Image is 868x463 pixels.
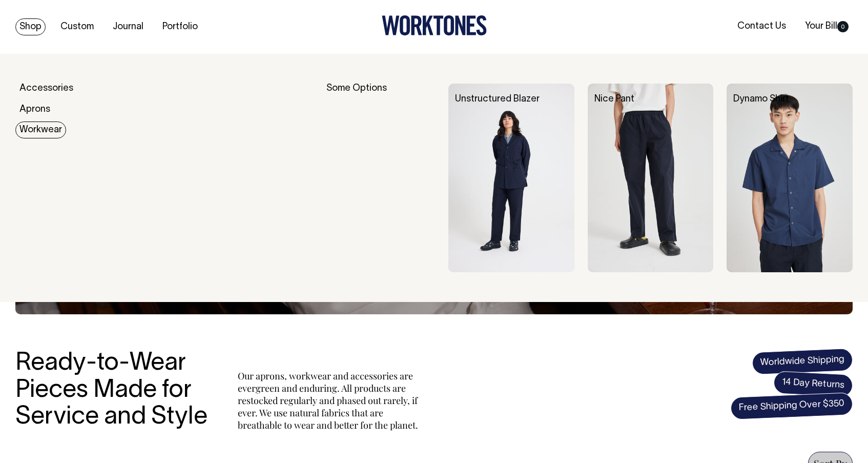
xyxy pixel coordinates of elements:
span: Free Shipping Over $350 [730,392,853,420]
a: Workwear [15,122,66,138]
a: Nice Pant [594,95,634,104]
a: Dynamo Shirt [733,95,789,104]
a: Your Bill0 [801,18,853,35]
a: Portfolio [158,18,202,35]
a: Custom [56,18,98,35]
a: Shop [15,18,46,35]
span: 0 [837,21,849,32]
h3: Ready-to-Wear Pieces Made for Service and Style [15,350,215,431]
span: 14 Day Returns [773,371,853,397]
img: Unstructured Blazer [448,84,574,272]
div: Some Options [326,84,435,272]
img: Nice Pant [588,84,714,272]
a: Contact Us [733,18,790,35]
p: Our aprons, workwear and accessories are evergreen and enduring. All products are restocked regul... [238,370,422,431]
a: Accessories [15,80,77,97]
a: Unstructured Blazer [455,95,540,104]
a: Aprons [15,101,54,118]
a: Journal [109,18,148,35]
span: Worldwide Shipping [752,348,853,375]
img: Dynamo Shirt [727,84,853,272]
